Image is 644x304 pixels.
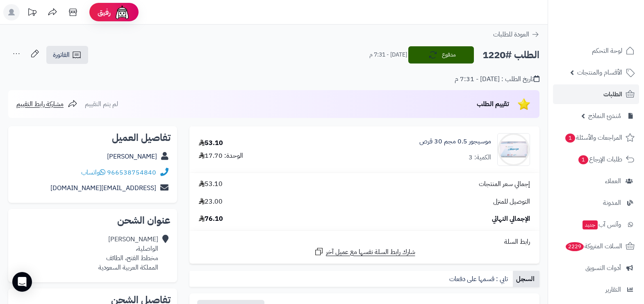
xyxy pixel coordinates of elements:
[553,128,639,147] a: المراجعات والأسئلة1
[107,168,156,177] a: 966538754840
[553,171,639,191] a: العملاء
[493,29,529,39] span: العودة للطلبات
[565,134,575,143] span: 1
[498,133,530,166] img: 650679c643a48eed4ee2a49e3a016907d215-90x90.jpg
[553,215,639,234] a: وآتس آبجديد
[578,154,622,165] span: طلبات الإرجاع
[98,235,158,272] div: [PERSON_NAME] ‏الواصلية، ‏مخطط الفتح، الطائف المملكة العربية السعودية
[553,193,639,213] a: المدونة
[566,242,584,251] span: 2229
[553,84,639,104] a: الطلبات
[493,29,539,39] a: العودة للطلبات
[492,214,530,224] span: الإجمالي النهائي
[16,99,77,109] a: مشاركة رابط التقييم
[588,20,636,37] img: logo-2.png
[565,240,622,252] span: السلات المتروكة
[15,216,171,225] h2: عنوان الشحن
[469,153,491,162] div: الكمية: 3
[199,151,243,161] div: الوحدة: 17.70
[46,46,88,64] a: الفاتورة
[605,175,621,187] span: العملاء
[583,220,598,229] span: جديد
[605,284,621,295] span: التقارير
[22,4,42,23] a: تحديثات المنصة
[553,41,639,61] a: لوحة التحكم
[98,7,111,17] span: رفيق
[85,99,118,109] span: لم يتم التقييم
[577,67,622,78] span: الأقسام والمنتجات
[553,150,639,169] a: طلبات الإرجاع1
[477,99,509,109] span: تقييم الطلب
[553,258,639,278] a: أدوات التسويق
[50,183,156,193] a: [EMAIL_ADDRESS][DOMAIN_NAME]
[479,179,530,189] span: إجمالي سعر المنتجات
[114,4,130,20] img: ai-face.png
[553,280,639,299] a: التقارير
[564,132,622,143] span: المراجعات والأسئلة
[493,197,530,206] span: التوصيل للمنزل
[408,46,474,64] button: مدفوع
[53,50,70,60] span: الفاتورة
[582,219,621,230] span: وآتس آب
[603,197,621,209] span: المدونة
[199,179,223,189] span: 53.10
[553,236,639,256] a: السلات المتروكة2229
[455,75,539,84] div: تاريخ الطلب : [DATE] - 7:31 م
[15,133,171,143] h2: تفاصيل العميل
[12,272,32,292] div: Open Intercom Messenger
[592,45,622,57] span: لوحة التحكم
[513,271,539,287] a: السجل
[585,262,621,274] span: أدوات التسويق
[446,271,513,287] a: تابي : قسمها على دفعات
[199,197,223,206] span: 23.00
[578,155,588,164] span: 1
[603,88,622,100] span: الطلبات
[326,247,415,257] span: شارك رابط السلة نفسها مع عميل آخر
[16,99,64,109] span: مشاركة رابط التقييم
[482,47,539,64] h2: الطلب #1220
[419,137,491,146] a: موسيجور 0.5 مجم 30 قرص
[199,138,223,148] div: 53.10
[199,214,223,224] span: 76.10
[314,247,415,257] a: شارك رابط السلة نفسها مع عميل آخر
[81,168,105,177] a: واتساب
[193,237,536,247] div: رابط السلة
[107,152,157,161] a: [PERSON_NAME]
[369,51,407,59] small: [DATE] - 7:31 م
[588,110,621,122] span: مُنشئ النماذج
